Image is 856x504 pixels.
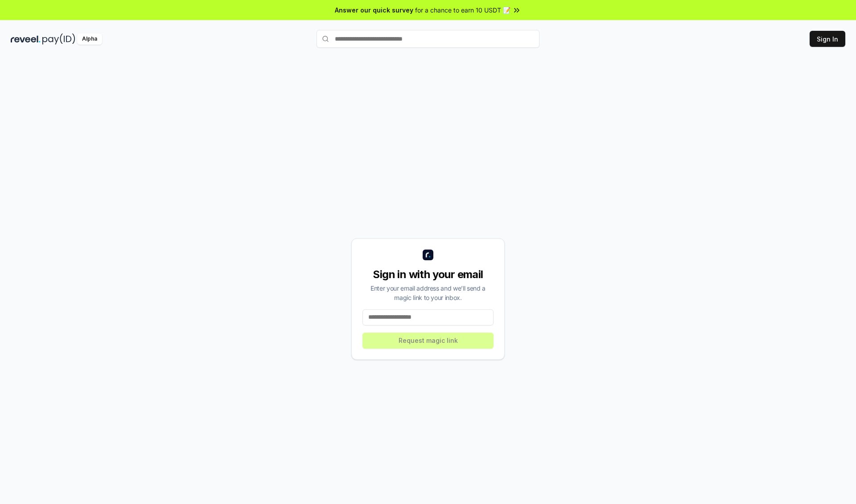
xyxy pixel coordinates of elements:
div: Enter your email address and we’ll send a magic link to your inbox. [362,283,494,302]
img: logo_small [423,250,433,260]
span: for a chance to earn 10 USDT 📝 [415,5,510,15]
div: Sign in with your email [362,267,494,282]
img: reveel_dark [11,33,41,45]
img: pay_id [42,33,75,45]
span: Answer our quick survey [335,5,413,15]
button: Sign In [810,31,845,47]
div: Alpha [77,33,102,45]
